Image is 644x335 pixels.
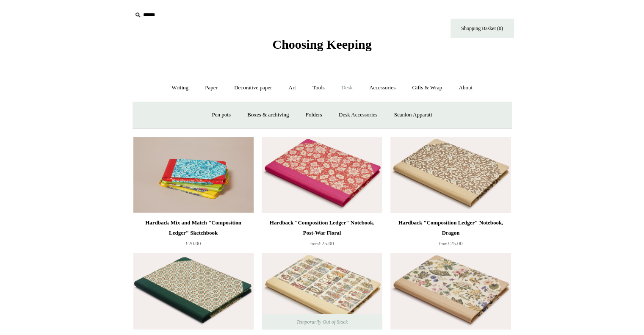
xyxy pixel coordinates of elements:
img: Hardback "Composition Ledger" Notebook, Post-War Floral [262,137,382,213]
span: £20.00 [186,240,201,246]
span: £25.00 [310,240,334,246]
a: About [451,77,480,99]
span: £25.00 [439,240,463,246]
span: Temporarily Out of Stock [288,314,356,329]
a: Scanlon Apparati [387,104,440,126]
a: Desk [334,77,360,99]
a: Boxes & archiving [240,104,296,126]
img: Hardback Mix and Match "Composition Ledger" Sketchbook [133,137,254,213]
a: Hardback "Composition Ledger" Notebook, Floral Tile Hardback "Composition Ledger" Notebook, Flora... [133,253,254,329]
a: Hardback Mix and Match "Composition Ledger" Sketchbook £20.00 [133,218,254,252]
img: Hardback "Composition Ledger" Notebook, Floral Tile [133,253,254,329]
span: from [439,241,448,246]
a: Hardback "Composition Ledger" Notebook, Dragon from£25.00 [390,218,511,252]
a: Hardback "Composition Ledger" Notebook, Dragon Hardback "Composition Ledger" Notebook, Dragon [390,137,511,213]
div: Hardback Mix and Match "Composition Ledger" Sketchbook [135,218,252,238]
div: Hardback "Composition Ledger" Notebook, Dragon [392,218,509,238]
a: Hardback "Composition Ledger" Notebook, Post-War Floral Hardback "Composition Ledger" Notebook, P... [262,137,382,213]
a: Paper [197,77,225,99]
img: Hardback "Composition Ledger" Notebook, Dragon [390,137,511,213]
a: Folders [298,104,330,126]
a: Tools [305,77,332,99]
span: from [310,241,319,246]
a: Writing [164,77,196,99]
a: Accessories [362,77,403,99]
a: Hardback "Composition Ledger" Notebook, Post-War Floral from£25.00 [262,218,382,252]
a: Shopping Basket (0) [451,19,514,38]
img: Hardback "Composition Ledger" Notebook, English Garden [390,253,511,329]
a: Choosing Keeping [272,44,371,50]
a: Pen pots [205,104,238,126]
a: Hardback Mix and Match "Composition Ledger" Sketchbook Hardback Mix and Match "Composition Ledger... [133,137,254,213]
a: Decorative paper [227,77,279,99]
img: Hardback "Composition Ledger" Notebook, Tarot [262,253,382,329]
span: Choosing Keeping [272,37,371,51]
a: Gifts & Wrap [404,77,450,99]
a: Hardback "Composition Ledger" Notebook, English Garden Hardback "Composition Ledger" Notebook, En... [390,253,511,329]
a: Hardback "Composition Ledger" Notebook, Tarot Hardback "Composition Ledger" Notebook, Tarot Tempo... [262,253,382,329]
a: Art [281,77,304,99]
div: Hardback "Composition Ledger" Notebook, Post-War Floral [264,218,380,238]
a: Desk Accessories [331,104,385,126]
